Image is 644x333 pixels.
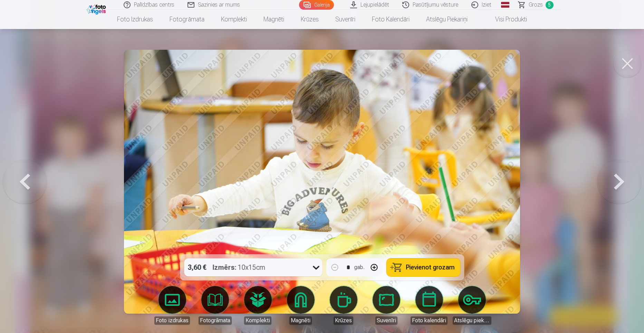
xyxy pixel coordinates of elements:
div: 3,60 € [184,258,210,276]
span: Pievienot grozam [406,264,454,270]
a: Komplekti [213,10,255,29]
button: Pievienot grozam [386,258,460,276]
a: Foto izdrukas [153,286,192,325]
a: Krūzes [292,10,327,29]
a: Atslēgu piekariņi [418,10,476,29]
a: Fotogrāmata [196,286,234,325]
div: Suvenīri [375,316,397,325]
div: gab. [354,263,364,272]
a: Krūzes [324,286,363,325]
a: Suvenīri [367,286,406,325]
div: 10x15cm [212,258,265,276]
a: Foto kalendāri [364,10,418,29]
div: Krūzes [334,316,353,325]
a: Suvenīri [327,10,364,29]
div: Foto izdrukas [154,316,190,325]
span: 5 [546,1,554,9]
a: Magnēti [255,10,292,29]
a: Visi produkti [476,10,535,29]
img: /fa1 [87,3,108,15]
a: Komplekti [239,286,277,325]
a: Atslēgu piekariņi [453,286,491,325]
a: Fotogrāmata [161,10,213,29]
div: Fotogrāmata [199,316,232,325]
div: Atslēgu piekariņi [453,316,491,325]
div: Magnēti [289,316,312,325]
div: Komplekti [244,316,271,325]
a: Foto kalendāri [410,286,449,325]
strong: Izmērs : [212,263,236,272]
span: Grozs [529,1,543,9]
a: Magnēti [281,286,320,325]
a: Foto izdrukas [109,10,161,29]
div: Foto kalendāri [411,316,448,325]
